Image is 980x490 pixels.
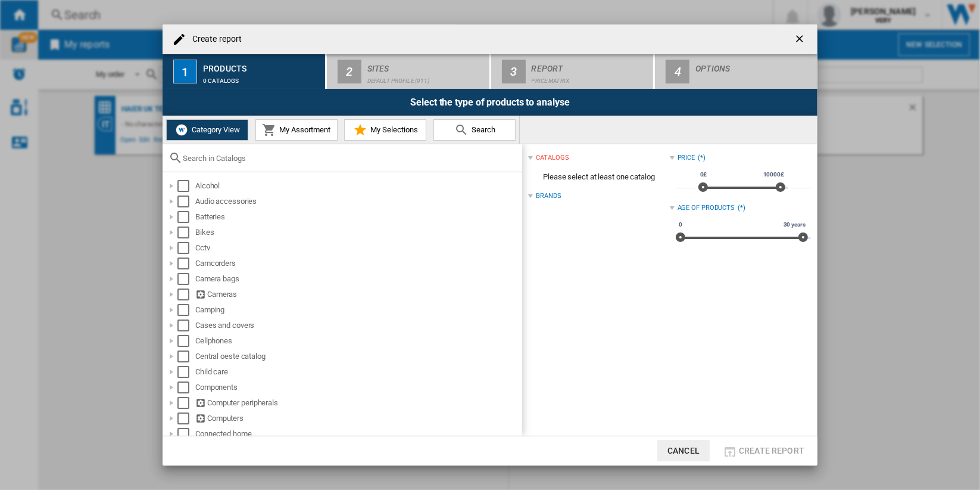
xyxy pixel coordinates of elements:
span: 30 years [782,220,807,230]
button: 3 Report Price Matrix [491,54,655,89]
button: Cancel [657,440,710,461]
ng-md-icon: getI18NText('BUTTONS.CLOSE_DIALOG') [794,33,808,47]
div: 0 catalogs [203,72,320,84]
div: Camping [195,304,520,316]
span: Please select at least one catalog [528,166,669,188]
md-checkbox: Select [177,351,195,362]
div: Cases and covers [195,320,520,331]
div: 1 [173,60,197,83]
div: Computers [195,413,520,424]
div: 4 [666,60,689,83]
div: Select the type of products to analyse [163,89,817,116]
md-checkbox: Select [177,211,195,223]
div: Cameras [195,289,520,300]
md-checkbox: Select [177,273,195,285]
div: Products [203,59,320,72]
div: Bikes [195,227,520,238]
md-checkbox: Select [177,382,195,393]
div: 3 [502,60,526,83]
span: Category View [189,125,240,134]
button: Create report [719,440,808,461]
div: Computer peripherals [195,397,520,409]
div: Audio accessories [195,196,520,207]
div: Camcorders [195,258,520,269]
button: 4 Options [655,54,817,89]
button: 1 Products 0 catalogs [163,54,326,89]
div: Default profile (911) [367,72,485,84]
button: My Assortment [255,119,338,141]
md-checkbox: Select [177,304,195,316]
span: 0 [677,220,684,230]
div: 2 [338,60,361,83]
md-checkbox: Select [177,289,195,300]
span: My Assortment [276,125,330,134]
div: Age of products [678,203,735,213]
span: 0£ [698,170,709,179]
span: Search [469,125,495,134]
div: Alcohol [195,180,520,192]
md-checkbox: Select [177,366,195,378]
div: Cctv [195,242,520,254]
button: getI18NText('BUTTONS.CLOSE_DIALOG') [789,27,813,51]
button: My Selections [344,119,426,141]
span: 10000£ [761,170,786,179]
md-checkbox: Select [177,335,195,347]
div: Price [678,153,695,163]
span: My Selections [367,125,418,134]
div: catalogs [536,153,569,163]
input: Search in Catalogs [183,154,516,163]
div: Price Matrix [532,72,649,84]
md-checkbox: Select [177,413,195,424]
button: Search [433,119,516,141]
div: Options [695,59,813,72]
md-checkbox: Select [177,320,195,331]
md-checkbox: Select [177,180,195,192]
div: Sites [367,59,485,72]
div: Camera bags [195,273,520,285]
span: Create report [739,446,804,455]
md-checkbox: Select [177,397,195,409]
div: Batteries [195,211,520,223]
div: Central oeste catalog [195,351,520,362]
button: 2 Sites Default profile (911) [327,54,491,89]
div: Cellphones [195,335,520,347]
div: Connected home [195,428,520,440]
button: Category View [166,119,248,141]
div: Report [532,59,649,72]
md-checkbox: Select [177,242,195,254]
h4: Create report [186,33,242,45]
md-checkbox: Select [177,258,195,269]
md-checkbox: Select [177,196,195,207]
img: wiser-icon-white.png [174,123,189,137]
div: Brands [536,191,561,201]
md-checkbox: Select [177,227,195,238]
md-checkbox: Select [177,428,195,440]
div: Child care [195,366,520,378]
div: Components [195,382,520,393]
